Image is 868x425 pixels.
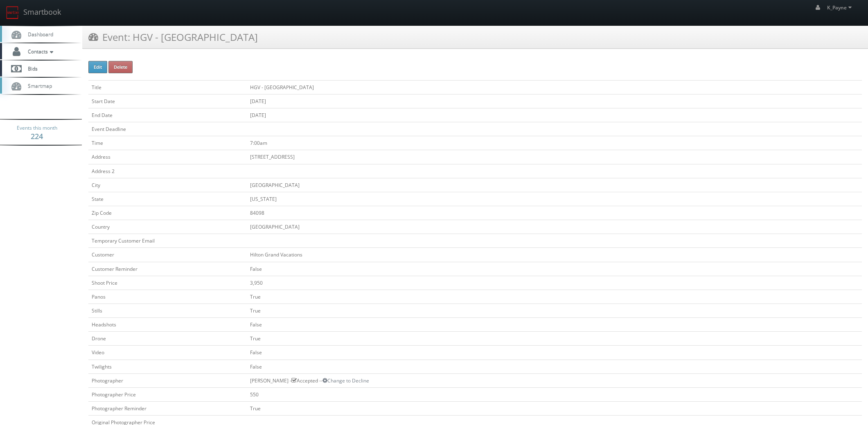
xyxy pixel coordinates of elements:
img: smartbook-logo.png [6,6,19,19]
td: [PERSON_NAME] - Accepted -- [247,373,862,387]
span: Dashboard [24,31,53,38]
td: True [247,332,862,346]
td: 84098 [247,206,862,220]
td: Photographer Price [88,387,247,401]
td: End Date [88,108,247,122]
td: Title [88,80,247,94]
td: Address 2 [88,164,247,178]
td: Shoot Price [88,276,247,290]
td: Video [88,346,247,360]
span: K_Payne [827,4,854,11]
td: Customer [88,248,247,262]
span: Events this month [17,124,57,132]
td: Photographer Reminder [88,401,247,415]
td: False [247,318,862,332]
td: False [247,262,862,276]
td: Customer Reminder [88,262,247,276]
td: False [247,346,862,360]
td: [DATE] [247,94,862,108]
span: Contacts [24,48,55,55]
td: City [88,178,247,192]
span: Bids [24,65,38,72]
td: True [247,304,862,317]
td: 3,950 [247,276,862,290]
td: State [88,192,247,206]
td: 550 [247,387,862,401]
td: 7:00am [247,136,862,150]
strong: 224 [31,131,43,141]
td: Event Deadline [88,122,247,136]
td: Photographer [88,373,247,387]
td: Panos [88,290,247,304]
td: [US_STATE] [247,192,862,206]
td: Hilton Grand Vacations [247,248,862,262]
h3: Event: HGV - [GEOGRAPHIC_DATA] [88,30,258,44]
td: Start Date [88,94,247,108]
td: [DATE] [247,108,862,122]
td: Drone [88,332,247,346]
td: True [247,290,862,304]
td: Twilights [88,360,247,373]
td: False [247,360,862,373]
td: Zip Code [88,206,247,220]
button: Edit [88,61,107,73]
a: Change to Decline [322,377,369,384]
td: Temporary Customer Email [88,234,247,248]
td: [STREET_ADDRESS] [247,150,862,164]
td: HGV - [GEOGRAPHIC_DATA] [247,80,862,94]
button: Delete [108,61,133,73]
td: [GEOGRAPHIC_DATA] [247,178,862,192]
td: Time [88,136,247,150]
td: Stills [88,304,247,317]
td: Address [88,150,247,164]
td: True [247,401,862,415]
td: [GEOGRAPHIC_DATA] [247,220,862,234]
span: Smartmap [24,82,52,89]
td: Country [88,220,247,234]
td: Headshots [88,318,247,332]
